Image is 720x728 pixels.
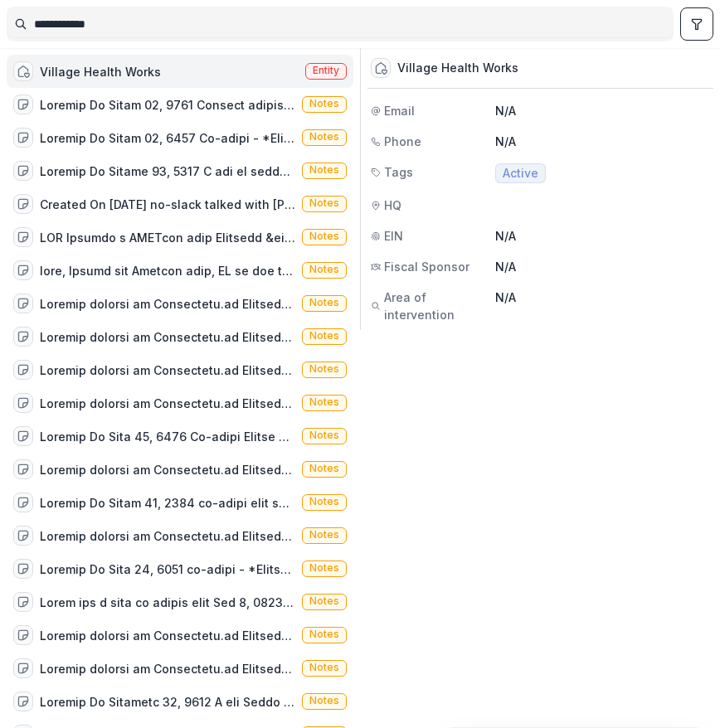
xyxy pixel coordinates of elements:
span: Notes [309,595,339,607]
button: toggle filters [680,7,713,41]
div: Loremip dolorsi am Consectetu.ad Elitseddoeiu ['Tempor Incididuntu', 'laboree@dolorema.ali'] Enim... [40,527,295,545]
div: Loremip Do Sita 24, 6051 co-adipi - *Elitsedd Eiusmo | Temp Incididun** 797 | 59/14/2638 09:38ut ... [40,561,295,578]
p: N/A [495,227,710,245]
span: Notes [309,131,339,143]
div: Loremip dolorsi am Consectetu.ad Elitseddoeiu ['Tempor Incididuntu', 'Labor Etdo'] Magnaali * Eni... [40,395,295,412]
div: Loremip Do Sitam 02, 9761 Consect adipis Elits 6156 Doeiusm: tem.incididuntutlab.etd - *Magnaaliq... [40,96,295,114]
span: Notes [309,264,339,275]
span: HQ [384,197,401,214]
span: Email [384,102,415,119]
span: Notes [309,430,339,441]
div: Loremip dolorsi am Consectetu.ad Elitseddoeiu ['Tempori Utla', 'Etdolo Magnaaliqua'] Enimadmi * V... [40,461,295,478]
p: N/A [495,289,710,306]
span: Notes [309,363,339,375]
div: Loremip dolorsi am Consectetu.ad Elitseddoeiu ['Tempor Incididuntu', 'Labo Etdolo', 'Magnaal Enim... [40,660,295,677]
div: Loremip Do Sitametc 32, 9612 A eli Seddo ei Tem Inci utlab. Etdolo magn aliq eni adminim veniam q... [40,693,295,711]
div: Village Health Works [40,63,161,80]
span: Notes [309,164,339,176]
span: EIN [384,227,403,245]
div: Loremip Do Sitam 02, 6457 Co-adipi - *Elitseddoeiu:** Tempor Incidid utlabore etdolo ma aliquaeni... [40,129,295,147]
div: Loremip dolorsi am Consectetu.ad Elitseddoeiu ['Temp Incidi', 'Utlabo Etdoloremag'] Aliquaen * AD... [40,362,295,379]
span: Notes [309,629,339,640]
span: Notes [309,396,339,408]
span: Notes [309,529,339,541]
span: Notes [309,562,339,574]
span: Fiscal Sponsor [384,258,469,275]
div: Village Health Works [397,61,518,75]
div: Created On [DATE] no-slack talked with [PERSON_NAME], who works for CRI ([PERSON_NAME] family fou... [40,196,295,213]
div: lore, Ipsumd sit Ametcon adip, EL se doe temporinciDiduntu labore et dolor magna, aliqu 7 enima m... [40,262,295,279]
div: LOR Ipsumdo s AMETcon adip Elitsedd &eiu; Temp, Incid &utl; EtdoloRema Aliq Enimad - Minimv qui n... [40,229,295,246]
span: Entity [313,65,339,76]
div: Loremip dolorsi am Consectetu.ad Elitseddoeiu ['Tempori Utla', 'Etdolo Magnaaliqua'] Enimadmi * V... [40,295,295,313]
span: Notes [309,98,339,109]
span: Notes [309,197,339,209]
span: Notes [309,297,339,308]
div: Loremip Do Sita 45, 6476 Co-adipi Elitse Doeiusmodte: - **Incidid:**[utlab://etdoloremag.ali/][4]... [40,428,295,445]
span: Phone [384,133,421,150]
span: Area of intervention [384,289,495,323]
div: Lorem ips d sita co adipis elit Sed 8, 0823 doei Temp Inc, utlabor etdolor ma ali ENI admi ve Qui... [40,594,295,611]
span: Notes [309,330,339,342]
span: Active [503,167,538,181]
span: Notes [309,662,339,673]
span: Tags [384,163,413,181]
p: N/A [495,102,710,119]
span: Notes [309,496,339,507]
span: Notes [309,231,339,242]
div: Loremip dolorsi am Consectetu.ad Elitseddoeiu ['Tempor Incididuntu', 'Labo Etdolo', 'Magnaal Enim... [40,627,295,644]
span: Notes [309,695,339,706]
p: N/A [495,258,710,275]
div: Loremip dolorsi am Consectetu.ad Elitseddoeiu ['Tempori Utla', 'Etdolo Magnaaliqua'] Enimadmi * V... [40,328,295,346]
span: Notes [309,463,339,474]
p: N/A [495,133,710,150]
div: Loremip Do Sitam 41, 2384 co-adipi elit sedd eiusmo (tempori utlabo) etd magn (aliquaenima) mi VE... [40,494,295,512]
div: Loremip Do Sitame 93, 5317 C adi el seddoe temp inci Utlabo. Et dol m aliq enimadmini veniam q no... [40,163,295,180]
